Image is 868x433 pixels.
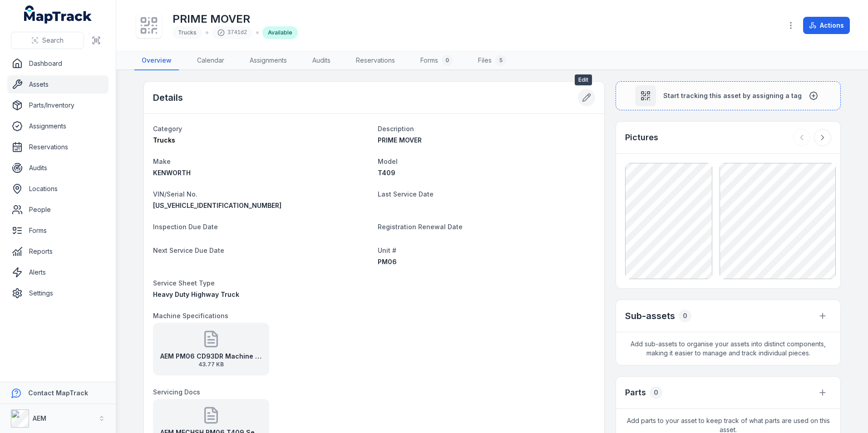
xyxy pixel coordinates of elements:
[7,201,108,219] a: People
[378,136,422,144] span: PRIME MOVER
[7,284,108,302] a: Settings
[153,290,239,298] span: Heavy Duty Highway Truck
[242,51,294,70] a: Assignments
[378,169,395,177] span: T409
[7,159,108,177] a: Audits
[625,131,658,144] h3: Pictures
[663,91,802,100] span: Start tracking this asset by assigning a tag
[7,221,108,240] a: Forms
[153,91,183,104] h2: Details
[575,74,592,85] span: Edit
[803,17,850,34] button: Actions
[153,136,175,144] span: Trucks
[153,312,228,320] span: Machine Specifications
[349,51,402,70] a: Reservations
[7,138,108,156] a: Reservations
[378,223,463,231] span: Registration Renewal Date
[190,51,232,70] a: Calendar
[33,414,46,422] strong: AEM
[378,246,396,254] span: Unit #
[7,263,108,281] a: Alerts
[378,190,434,198] span: Last Service Date
[153,157,171,165] span: Make
[7,117,108,135] a: Assignments
[160,352,262,361] strong: AEM PM06 CD93DR Machine Specifications
[495,55,506,66] div: 5
[378,258,397,266] span: PM06
[42,36,64,45] span: Search
[134,51,179,70] a: Overview
[616,81,841,110] button: Start tracking this asset by assigning a tag
[305,51,338,70] a: Audits
[413,51,460,70] a: Forms0
[7,54,108,73] a: Dashboard
[153,190,197,198] span: VIN/Serial No.
[28,389,88,397] strong: Contact MapTrack
[7,96,108,114] a: Parts/Inventory
[11,32,84,49] button: Search
[378,125,414,133] span: Description
[679,310,691,322] div: 0
[625,310,675,322] h2: Sub-assets
[24,5,92,24] a: MapTrack
[7,180,108,198] a: Locations
[442,55,453,66] div: 0
[153,279,215,287] span: Service Sheet Type
[650,386,662,399] div: 0
[173,12,298,26] h1: PRIME MOVER
[178,29,197,36] span: Trucks
[262,26,298,39] div: Available
[153,202,281,209] span: [US_VEHICLE_IDENTIFICATION_NUMBER]
[625,386,646,399] h3: Parts
[378,157,398,165] span: Model
[160,361,262,368] span: 43.77 KB
[7,242,108,261] a: Reports
[153,125,182,133] span: Category
[471,51,513,70] a: Files5
[153,223,218,231] span: Inspection Due Date
[153,246,224,254] span: Next Service Due Date
[153,169,191,177] span: KENWORTH
[153,388,200,396] span: Servicing Docs
[616,332,840,365] span: Add sub-assets to organise your assets into distinct components, making it easier to manage and t...
[7,75,108,93] a: Assets
[212,26,252,39] div: 3741d2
